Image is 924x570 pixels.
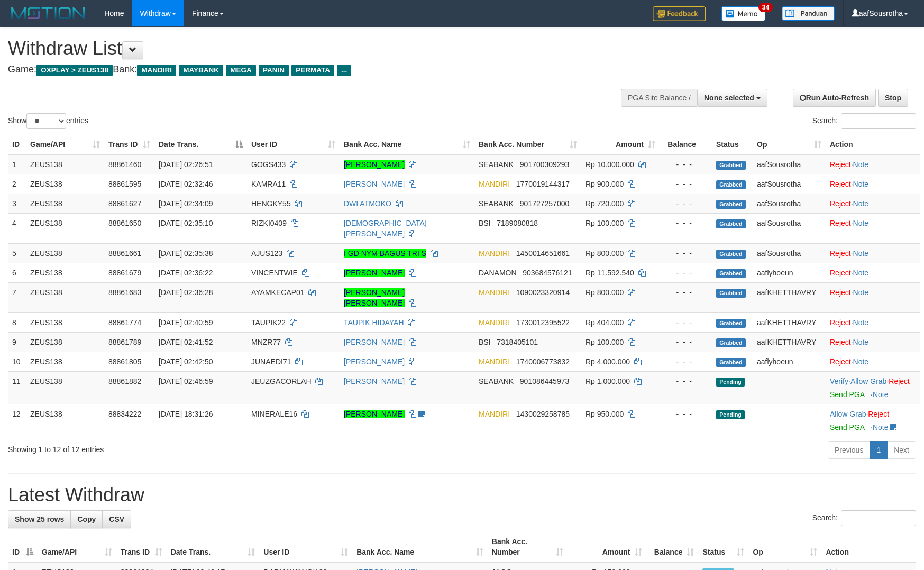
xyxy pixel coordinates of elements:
span: PERMATA [291,65,334,76]
td: aafSousrotha [753,213,826,243]
span: 88861805 [108,357,141,366]
td: · [826,194,920,213]
span: · [850,377,889,385]
td: · · [826,371,920,404]
label: Search: [812,113,916,129]
span: DANAMON [479,269,517,277]
span: SEABANK [479,377,514,385]
span: MANDIRI [479,318,510,327]
span: [DATE] 02:42:50 [159,357,213,366]
span: [DATE] 02:32:46 [159,180,213,188]
th: Game/API: activate to sort column ascending [26,135,104,154]
a: [PERSON_NAME] [PERSON_NAME] [344,288,405,307]
span: MNZR77 [251,338,281,346]
a: Note [853,160,869,169]
a: Allow Grab [830,410,866,418]
span: Grabbed [716,161,746,170]
td: 9 [8,332,26,352]
input: Search: [841,113,916,129]
th: User ID: activate to sort column ascending [247,135,340,154]
td: aaflyhoeun [753,263,826,282]
th: Balance: activate to sort column ascending [646,532,699,562]
a: Run Auto-Refresh [793,89,876,107]
th: ID [8,135,26,154]
td: · [826,174,920,194]
span: [DATE] 02:46:59 [159,377,213,385]
span: VINCENTWIE [251,269,298,277]
a: [PERSON_NAME] [344,410,405,418]
a: DWI ATMOKO [344,199,391,208]
div: - - - [664,268,708,278]
th: User ID: activate to sort column ascending [259,532,352,562]
td: 6 [8,263,26,282]
img: MOTION_logo.png [8,5,88,21]
span: AYAMKECAP01 [251,288,305,297]
span: RIZKI0409 [251,219,287,227]
span: Rp 800.000 [585,249,624,258]
span: Rp 100.000 [585,338,624,346]
span: 88861627 [108,199,141,208]
a: [DEMOGRAPHIC_DATA][PERSON_NAME] [344,219,427,238]
th: Status [712,135,753,154]
span: Grabbed [716,289,746,298]
span: Rp 800.000 [585,288,624,297]
span: Grabbed [716,200,746,209]
span: MANDIRI [479,357,510,366]
th: Bank Acc. Name: activate to sort column ascending [352,532,488,562]
span: [DATE] 02:36:28 [159,288,213,297]
th: Bank Acc. Name: activate to sort column ascending [340,135,474,154]
span: 88861661 [108,249,141,258]
span: Grabbed [716,180,746,189]
h4: Game: Bank: [8,65,606,75]
div: - - - [664,179,708,189]
a: TAUPIK HIDAYAH [344,318,404,327]
a: Send PGA [830,423,864,431]
span: Grabbed [716,219,746,228]
span: KAMRA11 [251,180,286,188]
a: Note [853,180,869,188]
th: Trans ID: activate to sort column ascending [104,135,154,154]
a: Reject [830,357,851,366]
span: 88861650 [108,219,141,227]
div: - - - [664,356,708,367]
span: 88861595 [108,180,141,188]
a: Note [853,288,869,297]
td: 3 [8,194,26,213]
span: 88861789 [108,338,141,346]
span: JUNAEDI71 [251,357,291,366]
td: aafSousrotha [753,174,826,194]
a: Reject [830,180,851,188]
span: Rp 11.592.540 [585,269,634,277]
a: Reject [830,219,851,227]
td: 1 [8,154,26,174]
span: 88834222 [108,410,141,418]
span: None selected [704,94,754,102]
span: OXPLAY > ZEUS138 [36,65,113,76]
td: 10 [8,352,26,371]
span: · [830,410,868,418]
td: · [826,352,920,371]
td: · [826,154,920,174]
span: Copy 901727257000 to clipboard [520,199,569,208]
th: Bank Acc. Number: activate to sort column ascending [488,532,568,562]
a: [PERSON_NAME] [344,377,405,385]
span: TAUPIK22 [251,318,286,327]
a: Note [853,249,869,258]
span: [DATE] 02:34:09 [159,199,213,208]
a: Note [853,269,869,277]
span: Grabbed [716,338,746,347]
a: Note [853,199,869,208]
span: Copy 903684576121 to clipboard [523,269,572,277]
td: aafKHETTHAVRY [753,282,826,312]
span: [DATE] 02:35:38 [159,249,213,258]
span: Copy 1450014651661 to clipboard [516,249,570,258]
span: MEGA [226,65,256,76]
th: Amount: activate to sort column ascending [581,135,660,154]
td: 12 [8,404,26,437]
td: · [826,282,920,312]
a: Note [873,423,889,431]
td: ZEUS138 [26,263,104,282]
span: Copy 1770019144317 to clipboard [516,180,570,188]
td: · [826,213,920,243]
span: HENGKY55 [251,199,291,208]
